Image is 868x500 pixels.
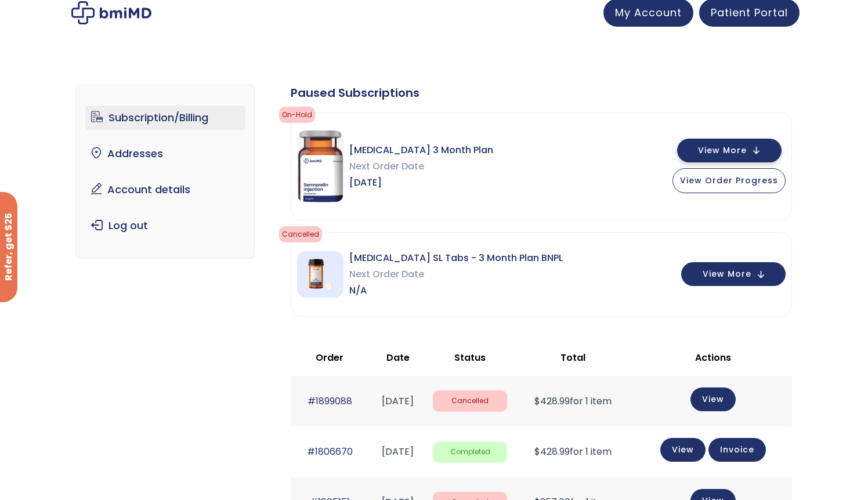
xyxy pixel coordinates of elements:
div: Paused Subscriptions [291,85,792,101]
time: [DATE] [382,394,414,408]
span: Completed [433,441,507,463]
time: [DATE] [382,445,414,458]
img: My account [71,1,151,24]
a: #1806670 [307,445,353,458]
span: [MEDICAL_DATA] SL Tabs - 3 Month Plan BNPL [349,250,563,266]
span: Next Order Date [349,266,563,282]
a: Addresses [85,142,246,166]
span: Patient Portal [711,5,788,20]
span: Order [316,351,343,364]
a: Log out [85,213,246,238]
span: 428.99 [534,394,570,408]
span: View More [703,270,751,278]
span: Status [454,351,486,364]
a: View [660,438,706,462]
span: View More [698,147,747,154]
span: on-hold [279,107,315,123]
span: Date [386,351,410,364]
td: for 1 item [513,426,634,477]
a: View [690,387,736,411]
a: Invoice [708,438,766,462]
nav: Account pages [76,85,255,259]
span: My Account [615,5,682,20]
span: Total [560,351,585,364]
span: 428.99 [534,445,570,458]
span: Cancelled [433,390,507,412]
span: [DATE] [349,175,493,191]
span: cancelled [279,226,322,242]
span: [MEDICAL_DATA] 3 Month Plan [349,142,493,158]
td: for 1 item [513,376,634,426]
span: $ [534,394,540,408]
a: Subscription/Billing [85,106,246,130]
span: View Order Progress [680,175,778,186]
button: View More [677,139,782,162]
span: $ [534,445,540,458]
span: Actions [695,351,731,364]
a: Account details [85,177,246,202]
a: #1899088 [308,394,352,408]
span: N/A [349,282,563,299]
button: View More [681,262,786,286]
button: View Order Progress [672,168,786,193]
span: Next Order Date [349,158,493,175]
